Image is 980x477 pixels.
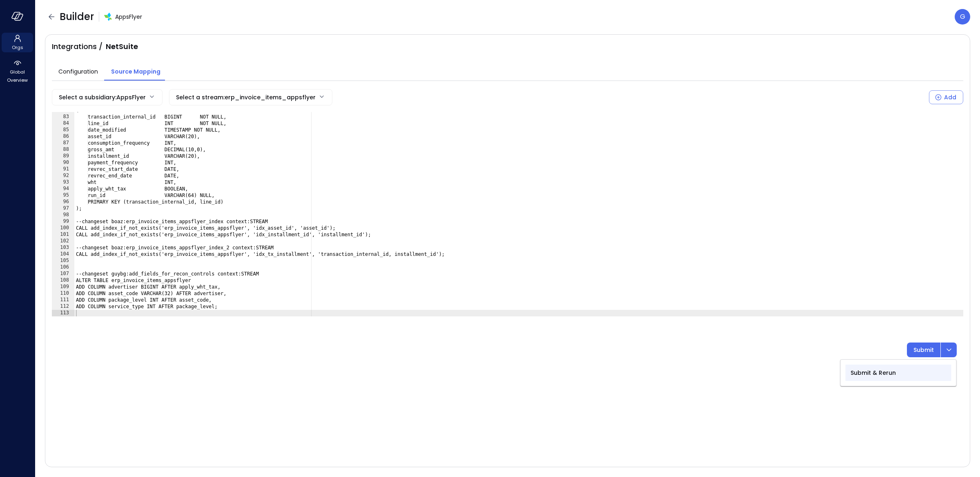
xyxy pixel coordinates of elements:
[960,12,965,22] p: G
[52,244,74,251] div: 103
[52,271,74,277] div: 107
[52,303,74,310] div: 112
[104,13,112,21] img: zbmm8o9awxf8yv3ehdzf
[52,186,74,192] div: 94
[176,90,316,105] div: Select a stream : erp_invoice_items_appsflyer
[52,231,74,238] div: 101
[52,290,74,297] div: 110
[944,92,956,103] div: Add
[929,89,963,105] div: Select a Subsidiary to add a new Stream
[52,120,74,127] div: 84
[52,41,102,52] span: Integrations /
[2,33,33,52] div: Orgs
[913,345,934,354] p: Submit
[907,343,940,357] button: Submit
[52,212,74,218] div: 98
[115,12,142,21] span: AppsFlyer
[52,133,74,140] div: 86
[52,284,74,290] div: 109
[52,192,74,199] div: 95
[52,205,74,212] div: 97
[52,199,74,205] div: 96
[52,146,74,153] div: 88
[52,127,74,133] div: 85
[12,43,23,52] span: Orgs
[5,68,30,84] span: Global Overview
[851,368,896,377] p: Submit & Rerun
[106,41,138,52] span: NetSuite
[52,179,74,186] div: 93
[52,258,74,264] div: 105
[52,225,74,231] div: 100
[940,343,957,357] button: dropdown-icon-button
[60,10,94,23] span: Builder
[111,67,160,76] span: Source Mapping
[955,9,970,25] div: Guy
[52,277,74,284] div: 108
[59,90,146,105] div: Select a subsidiary : AppsFlyer
[52,140,74,146] div: 87
[52,172,74,179] div: 92
[52,310,74,316] div: 113
[52,114,74,120] div: 83
[58,67,98,76] span: Configuration
[52,218,74,225] div: 99
[52,166,74,172] div: 91
[52,153,74,159] div: 89
[52,159,74,166] div: 90
[52,297,74,303] div: 111
[52,264,74,271] div: 106
[929,90,963,104] button: Add
[52,251,74,258] div: 104
[52,238,74,244] div: 102
[2,57,33,85] div: Global Overview
[907,343,957,357] div: Button group with a nested menu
